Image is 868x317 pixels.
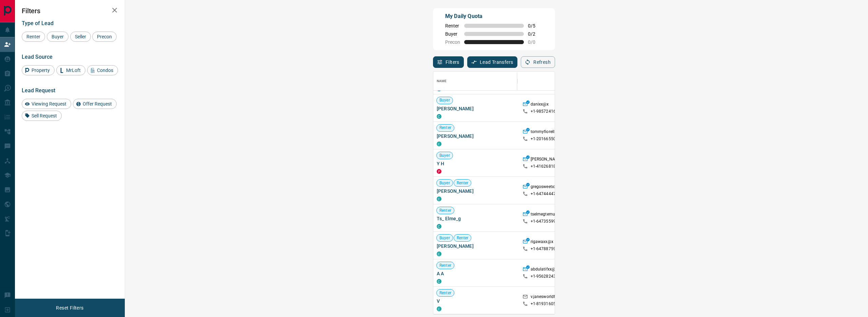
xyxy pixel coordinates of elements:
[531,301,560,307] p: +1- 81931605xx
[64,68,83,73] span: MrLoft
[454,180,471,186] span: Renter
[29,68,52,73] span: Property
[56,65,85,75] div: MrLoft
[531,184,562,191] p: gregosweetxx@x
[47,32,68,42] div: Buyer
[528,39,543,45] span: 0 / 0
[22,65,55,75] div: Property
[531,101,549,109] p: danixx@x
[95,34,114,39] span: Precon
[22,7,118,15] h2: Filters
[531,129,565,136] p: tommyfiorellxx@x
[531,136,560,142] p: +1- 20166550xx
[437,142,441,146] div: condos.ca
[95,68,116,73] span: Condos
[22,87,55,94] span: Lead Request
[531,156,562,164] p: [PERSON_NAME]
[437,72,447,91] div: Name
[49,34,66,39] span: Buyer
[454,235,471,241] span: Renter
[73,34,88,39] span: Seller
[437,125,454,131] span: Renter
[531,211,569,219] p: tselmegtemuujxx@x
[29,101,69,107] span: Viewing Request
[24,34,43,39] span: Renter
[437,235,453,241] span: Buyer
[437,160,516,167] span: Y H
[531,164,560,169] p: +1- 41626818xx
[437,105,516,112] span: [PERSON_NAME]
[531,274,560,279] p: +1- 95628243xx
[437,279,441,284] div: condos.ca
[80,101,114,107] span: Offer Request
[437,243,516,249] span: [PERSON_NAME]
[531,191,560,197] p: +1- 64744447xx
[437,263,454,268] span: Renter
[22,54,53,60] span: Lead Source
[437,298,516,304] span: V
[437,208,454,213] span: Renter
[531,294,574,301] p: v.janesworldfinanxx@x
[437,133,516,139] span: [PERSON_NAME]
[437,169,441,174] div: property.ca
[22,20,54,26] span: Type of Lead
[92,32,117,42] div: Precon
[437,251,441,256] div: condos.ca
[467,56,518,68] button: Lead Transfers
[445,23,460,29] span: Renter
[437,215,516,222] span: Ts_ Elme_g
[531,266,558,274] p: abdulatifxx@x
[531,246,560,252] p: +1- 64788759xx
[437,270,516,277] span: A A
[22,99,71,109] div: Viewing Request
[70,32,91,42] div: Seller
[437,153,453,158] span: Buyer
[433,72,519,91] div: Name
[521,56,555,68] button: Refresh
[528,23,543,29] span: 0 / 5
[445,31,460,37] span: Buyer
[437,197,441,201] div: condos.ca
[437,188,516,194] span: [PERSON_NAME]
[531,239,553,246] p: rigawaxx@x
[437,180,453,186] span: Buyer
[445,12,543,20] p: My Daily Quota
[445,39,460,45] span: Precon
[528,31,543,37] span: 0 / 2
[531,219,560,224] p: +1- 64735599xx
[437,224,441,229] div: condos.ca
[29,113,59,118] span: Sell Request
[433,56,464,68] button: Filters
[437,114,441,119] div: condos.ca
[531,109,560,114] p: +1- 98572416xx
[73,99,117,109] div: Offer Request
[437,306,441,311] div: condos.ca
[437,290,454,296] span: Renter
[22,111,62,121] div: Sell Request
[52,302,88,314] button: Reset Filters
[87,65,118,75] div: Condos
[22,32,45,42] div: Renter
[437,97,453,103] span: Buyer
